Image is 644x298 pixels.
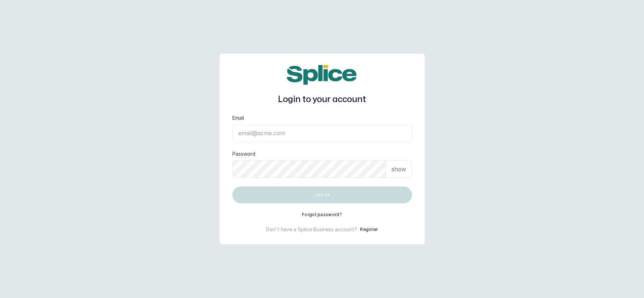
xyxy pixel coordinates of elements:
[232,186,412,203] button: Log in
[232,114,244,121] label: Email
[266,226,357,233] p: Don't have a Splice Business account?
[232,93,412,106] h1: Login to your account
[302,212,342,217] button: Forgot password?
[360,226,378,233] button: Register
[232,124,412,142] input: email@acme.com
[391,165,406,173] p: show
[232,150,255,157] label: Password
